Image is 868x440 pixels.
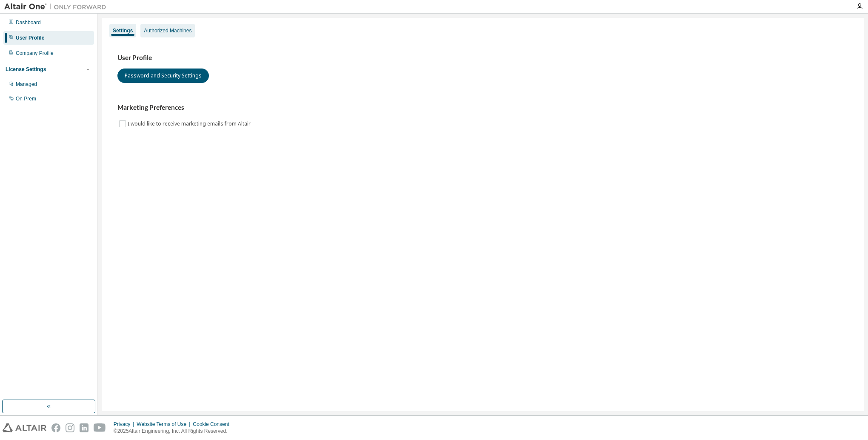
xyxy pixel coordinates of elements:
[128,119,252,129] label: I would like to receive marketing emails from Altair
[16,19,41,26] div: Dashboard
[94,423,106,432] img: youtube.svg
[16,95,36,102] div: On Prem
[51,423,60,432] img: facebook.svg
[114,421,137,428] div: Privacy
[144,27,191,34] div: Authorized Machines
[3,423,46,432] img: altair_logo.svg
[117,54,848,62] h3: User Profile
[117,103,848,112] h3: Marketing Preferences
[16,34,44,41] div: User Profile
[4,3,111,11] img: Altair One
[16,81,37,88] div: Managed
[16,50,54,57] div: Company Profile
[113,27,133,34] div: Settings
[117,69,209,83] button: Password and Security Settings
[114,428,234,435] p: © 2025 Altair Engineering, Inc. All Rights Reserved.
[137,421,193,428] div: Website Terms of Use
[66,423,74,432] img: instagram.svg
[80,423,89,432] img: linkedin.svg
[193,421,234,428] div: Cookie Consent
[6,66,46,73] div: License Settings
